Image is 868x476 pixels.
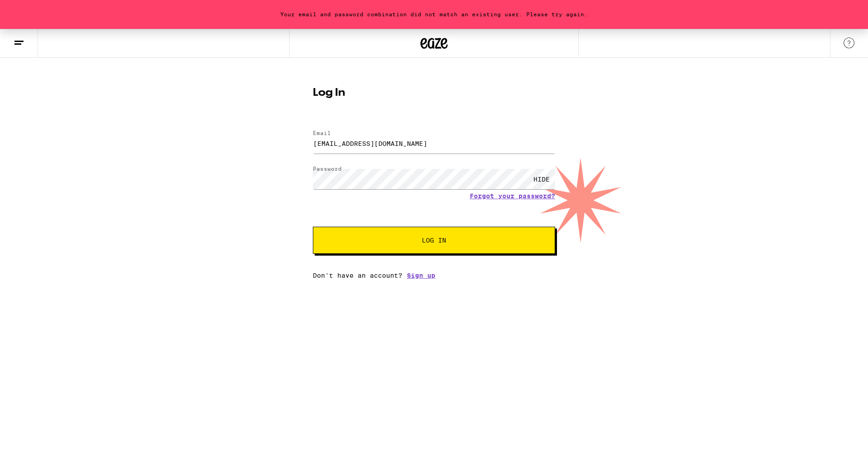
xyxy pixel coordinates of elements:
div: Don't have an account? [313,272,555,279]
button: Log In [313,227,555,254]
label: Password [313,166,342,172]
input: Email [313,133,555,154]
h1: Log In [313,88,555,98]
span: Log In [422,237,446,243]
label: Email [313,130,331,136]
div: HIDE [528,169,555,189]
span: Hi. Need any help? [5,6,65,14]
a: Forgot your password? [470,192,555,200]
a: Sign up [407,272,435,279]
